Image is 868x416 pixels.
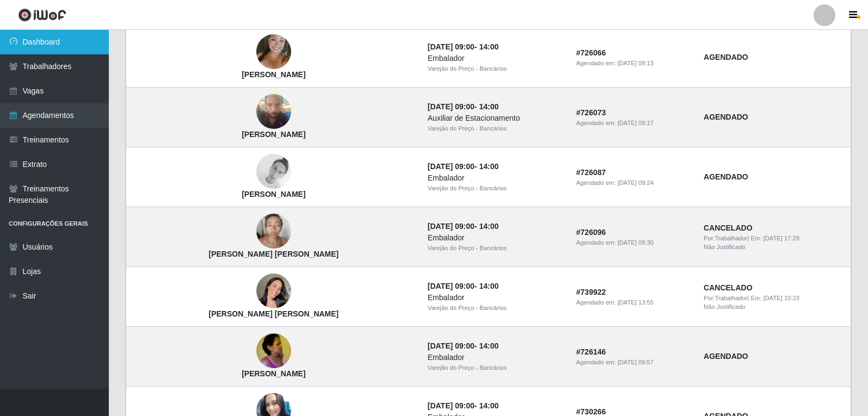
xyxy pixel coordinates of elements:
strong: - [428,282,498,290]
time: [DATE] 09:30 [618,239,654,246]
div: | Em: [704,234,844,243]
strong: AGENDADO [704,352,748,361]
time: [DATE] 10:23 [764,295,799,301]
time: [DATE] 09:00 [428,342,475,350]
div: Varejão do Preço - Bancários [428,124,563,133]
time: [DATE] 17:29 [764,235,799,241]
span: Por: Trabalhador [704,295,747,301]
strong: [PERSON_NAME] [242,190,305,198]
div: Agendado em: [576,238,691,247]
div: Agendado em: [576,178,691,188]
div: Embalador [428,53,563,64]
div: Não Justificado [704,302,844,312]
strong: - [428,401,498,410]
strong: [PERSON_NAME] [242,369,305,378]
img: Severina Gomes de Mendonça [256,328,291,374]
time: [DATE] 09:00 [428,401,475,410]
div: Varejão do Preço - Bancários [428,244,563,253]
div: Varejão do Preço - Bancários [428,303,563,313]
strong: AGENDADO [704,172,748,181]
time: 14:00 [479,401,498,410]
time: 14:00 [479,222,498,231]
strong: # 726146 [576,347,606,356]
span: Por: Trabalhador [704,235,747,241]
strong: # 726073 [576,108,606,117]
time: [DATE] 09:00 [428,102,475,111]
time: 14:00 [479,102,498,111]
time: 14:00 [479,282,498,290]
strong: AGENDADO [704,113,748,121]
div: Auxiliar de Estacionamento [428,113,563,124]
div: Embalador [428,352,563,363]
time: [DATE] 09:00 [428,282,475,290]
strong: [PERSON_NAME] [PERSON_NAME] [208,309,338,318]
time: 14:00 [479,342,498,350]
img: Angela Maria Soares Barboza [256,208,291,254]
strong: - [428,102,498,111]
img: Maria Luiza Amorim de Oliveira [256,260,291,322]
time: [DATE] 09:57 [618,359,654,365]
div: Agendado em: [576,119,691,128]
time: [DATE] 09:13 [618,60,654,66]
strong: CANCELADO [704,283,752,292]
div: Agendado em: [576,358,691,367]
div: | Em: [704,294,844,303]
strong: CANCELADO [704,223,752,232]
strong: - [428,42,498,51]
strong: # 726087 [576,168,606,177]
div: Varejão do Preço - Bancários [428,184,563,193]
div: Embalador [428,292,563,303]
strong: - [428,162,498,171]
time: 14:00 [479,42,498,51]
time: [DATE] 13:55 [618,299,654,306]
div: Embalador [428,232,563,244]
strong: # 726096 [576,228,606,237]
time: [DATE] 09:00 [428,42,475,51]
time: [DATE] 09:24 [618,179,654,186]
strong: # 730266 [576,407,606,416]
time: [DATE] 09:00 [428,162,475,171]
time: 14:00 [479,162,498,171]
div: Não Justificado [704,243,844,252]
strong: # 726066 [576,48,606,57]
strong: - [428,222,498,231]
img: Douglas Barbosa Soares [256,154,291,189]
time: [DATE] 09:17 [618,120,654,126]
img: CoreUI Logo [18,8,66,22]
strong: AGENDADO [704,53,748,61]
div: Varejão do Preço - Bancários [428,64,563,73]
div: Agendado em: [576,298,691,307]
strong: - [428,342,498,350]
div: Embalador [428,172,563,184]
div: Varejão do Preço - Bancários [428,363,563,372]
strong: [PERSON_NAME] [242,130,305,139]
div: Agendado em: [576,59,691,68]
img: Josafá Silva de Melo [256,89,291,135]
strong: [PERSON_NAME] [242,70,305,79]
strong: [PERSON_NAME] [PERSON_NAME] [208,250,338,258]
img: Monara Correia Pontes [256,21,291,83]
time: [DATE] 09:00 [428,222,475,231]
strong: # 739922 [576,288,606,296]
